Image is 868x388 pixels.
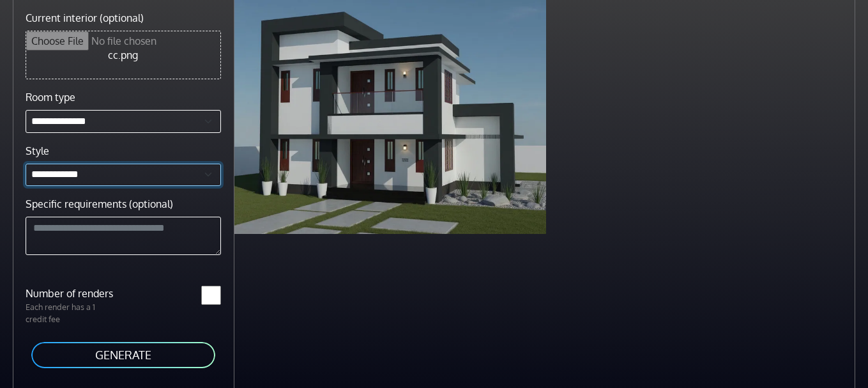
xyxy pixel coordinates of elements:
[18,286,123,301] label: Number of renders
[26,10,144,26] label: Current interior (optional)
[26,89,75,105] label: Room type
[26,143,49,159] label: Style
[30,341,217,369] button: GENERATE
[26,196,173,212] label: Specific requirements (optional)
[18,301,123,325] p: Each render has a 1 credit fee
